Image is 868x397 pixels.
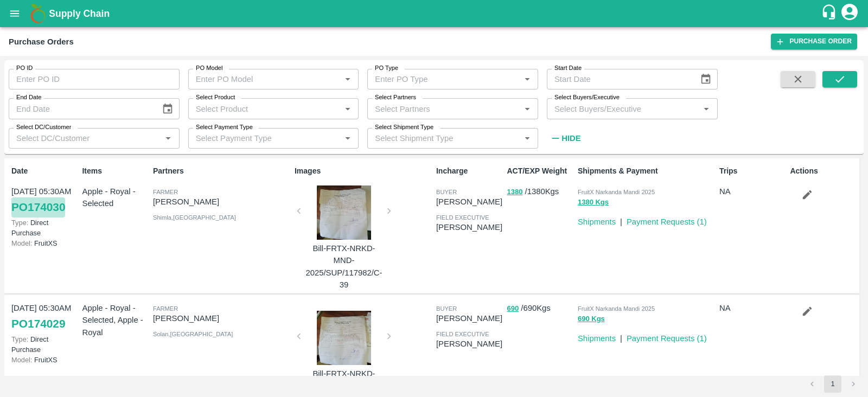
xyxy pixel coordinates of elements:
p: NA [719,185,786,197]
span: field executive [436,331,489,337]
button: Open [341,72,355,86]
a: Shipments [578,217,616,226]
p: Apple - Royal - Selected [82,185,148,210]
span: Shimla , [GEOGRAPHIC_DATA] [153,214,236,221]
label: End Date [16,93,41,102]
span: buyer [436,305,457,312]
p: Images [295,165,432,177]
input: Select Shipment Type [371,131,503,145]
span: Farmer [153,305,178,312]
input: Select Buyers/Executive [550,101,697,116]
div: Purchase Orders [9,35,74,49]
span: Model: [11,356,32,364]
p: [PERSON_NAME] [436,196,502,208]
input: Enter PO Model [192,72,338,86]
label: Select Payment Type [196,123,253,132]
button: Choose date [157,99,178,119]
span: Model: [11,239,32,247]
input: Start Date [547,69,691,89]
p: Apple - Royal - Selected, Apple - Royal [82,302,148,338]
p: ACT/EXP Weight [507,165,573,177]
a: PO174030 [11,197,65,217]
label: Select Partners [375,93,416,102]
button: page 1 [824,375,841,393]
p: Shipments & Payment [578,165,715,177]
span: Solan , [GEOGRAPHIC_DATA] [153,331,233,337]
p: Date [11,165,78,177]
a: PO174029 [11,314,65,334]
label: Start Date [554,64,582,73]
p: [PERSON_NAME] [436,338,502,350]
span: FruitX Narkanda Mandi 2025 [578,189,655,195]
a: Payment Requests (1) [627,334,707,343]
p: Incharge [436,165,502,177]
button: Open [341,102,355,116]
input: Select Product [192,101,338,116]
button: open drawer [2,1,27,26]
span: FruitX Narkanda Mandi 2025 [578,305,655,312]
p: NA [719,302,786,314]
input: Select Partners [371,101,517,116]
p: Items [82,165,148,177]
div: | [616,328,622,344]
label: Select Product [196,93,235,102]
label: Select DC/Customer [16,123,71,132]
button: Open [520,102,534,116]
span: Type: [11,219,28,227]
input: Select DC/Customer [12,131,158,145]
a: Shipments [578,334,616,343]
input: Enter PO Type [371,72,517,86]
label: PO Model [196,64,223,73]
p: Trips [719,165,786,177]
p: [PERSON_NAME] [153,312,290,324]
b: Supply Chain [49,8,110,19]
span: field executive [436,214,489,221]
button: 1380 [507,186,522,198]
a: Purchase Order [771,34,857,49]
button: 1380 Kgs [578,196,609,209]
img: logo [27,3,49,24]
p: Bill-FRTX-NRKD-MND-2025/SUP/117982/C-39 [303,242,385,291]
button: Open [341,131,355,145]
label: Select Buyers/Executive [554,93,620,102]
p: Actions [790,165,856,177]
button: Open [520,72,534,86]
button: Hide [547,129,584,148]
a: Supply Chain [49,6,821,21]
button: Open [161,131,175,145]
button: Open [699,102,713,116]
button: Choose date [695,69,716,89]
p: FruitXS [11,238,78,248]
strong: Hide [561,134,580,143]
p: [PERSON_NAME] [153,196,290,208]
label: Select Shipment Type [375,123,433,132]
span: Type: [11,335,28,343]
p: / 690 Kgs [507,302,573,315]
div: account of current user [840,2,859,25]
a: Payment Requests (1) [627,217,707,226]
p: [DATE] 05:30AM [11,302,78,314]
p: [PERSON_NAME] [436,312,502,324]
input: Select Payment Type [192,131,324,145]
button: 690 Kgs [578,313,605,325]
p: Direct Purchase [11,217,78,238]
button: Open [520,131,534,145]
p: [PERSON_NAME] [436,221,502,233]
div: customer-support [821,4,840,23]
p: FruitXS [11,355,78,365]
p: / 1380 Kgs [507,185,573,198]
input: End Date [9,98,153,119]
label: PO Type [375,64,398,73]
input: Enter PO ID [9,69,180,89]
label: PO ID [16,64,33,73]
p: Partners [153,165,290,177]
span: Farmer [153,189,178,195]
span: buyer [436,189,457,195]
div: | [616,212,622,228]
nav: pagination navigation [802,375,864,393]
button: 690 [507,303,519,315]
p: Direct Purchase [11,334,78,355]
p: [DATE] 05:30AM [11,185,78,197]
